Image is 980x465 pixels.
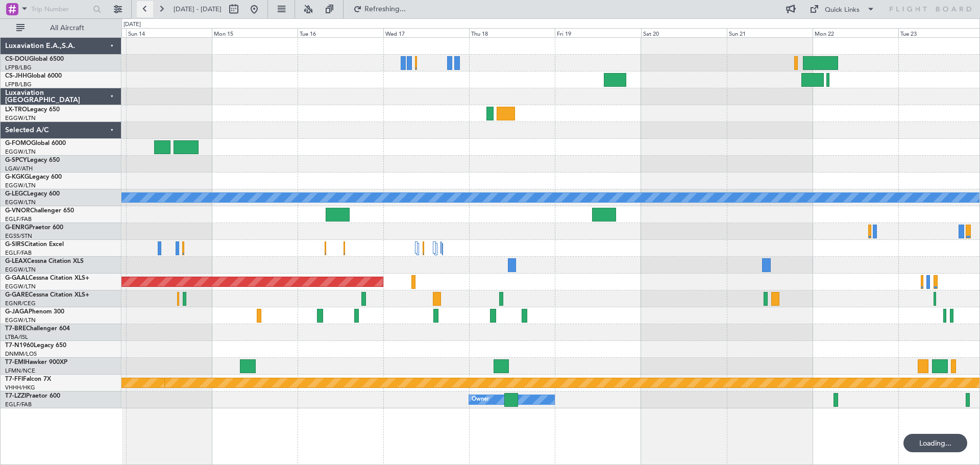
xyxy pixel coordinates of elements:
[825,5,860,15] div: Quick Links
[5,140,31,146] span: G-FOMO
[11,20,111,36] button: All Aircraft
[126,28,212,37] div: Sun 14
[5,326,26,332] span: T7-BRE
[5,157,27,163] span: G-SPCY
[903,434,967,452] div: Loading...
[5,342,34,349] span: T7-N1960
[813,28,898,37] div: Mon 22
[5,199,36,206] a: EGGW/LTN
[5,157,60,163] a: G-SPCYLegacy 650
[5,208,30,214] span: G-VNOR
[5,182,36,189] a: EGGW/LTN
[5,359,25,365] span: T7-EMI
[5,215,32,223] a: EGLF/FAB
[5,225,63,231] a: G-ENRGPraetor 600
[5,232,32,240] a: EGSS/STN
[5,275,89,281] a: G-GAALCessna Citation XLS+
[27,25,108,32] span: All Aircraft
[174,5,222,14] span: [DATE] - [DATE]
[5,326,70,332] a: T7-BREChallenger 604
[5,292,89,298] a: G-GARECessna Citation XLS+
[5,56,29,62] span: CS-DOU
[5,73,62,79] a: CS-JHHGlobal 6000
[641,28,727,37] div: Sat 20
[5,249,32,257] a: EGLF/FAB
[5,165,33,173] a: LGAV/ATH
[5,393,26,399] span: T7-LZZI
[5,140,66,146] a: G-FOMOGlobal 6000
[124,20,141,29] div: [DATE]
[5,114,36,122] a: EGGW/LTN
[5,107,60,113] a: LX-TROLegacy 650
[5,350,37,358] a: DNMM/LOS
[5,333,28,341] a: LTBA/ISL
[5,241,24,248] span: G-SIRS
[5,359,67,365] a: T7-EMIHawker 900XP
[5,107,27,113] span: LX-TRO
[469,28,555,37] div: Thu 18
[5,174,62,180] a: G-KGKGLegacy 600
[804,1,880,17] button: Quick Links
[5,208,74,214] a: G-VNORChallenger 650
[298,28,383,37] div: Tue 16
[5,309,64,315] a: G-JAGAPhenom 300
[5,56,64,62] a: CS-DOUGlobal 6500
[5,300,36,307] a: EGNR/CEG
[349,1,410,17] button: Refreshing...
[5,266,36,274] a: EGGW/LTN
[5,283,36,290] a: EGGW/LTN
[5,148,36,156] a: EGGW/LTN
[5,225,29,231] span: G-ENRG
[5,367,35,375] a: LFMN/NCE
[5,376,23,382] span: T7-FFI
[5,384,35,391] a: VHHH/HKG
[5,73,27,79] span: CS-JHH
[727,28,813,37] div: Sun 21
[472,392,489,407] div: Owner
[364,6,407,13] span: Refreshing...
[5,316,36,324] a: EGGW/LTN
[5,64,32,71] a: LFPB/LBG
[5,376,51,382] a: T7-FFIFalcon 7X
[5,258,27,264] span: G-LEAX
[5,342,66,349] a: T7-N1960Legacy 650
[555,28,641,37] div: Fri 19
[5,81,32,88] a: LFPB/LBG
[31,2,90,17] input: Trip Number
[5,191,60,197] a: G-LEGCLegacy 600
[5,292,29,298] span: G-GARE
[383,28,469,37] div: Wed 17
[5,241,64,248] a: G-SIRSCitation Excel
[5,191,27,197] span: G-LEGC
[5,174,29,180] span: G-KGKG
[212,28,298,37] div: Mon 15
[5,258,84,264] a: G-LEAXCessna Citation XLS
[5,275,29,281] span: G-GAAL
[5,309,29,315] span: G-JAGA
[5,393,60,399] a: T7-LZZIPraetor 600
[5,401,32,408] a: EGLF/FAB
